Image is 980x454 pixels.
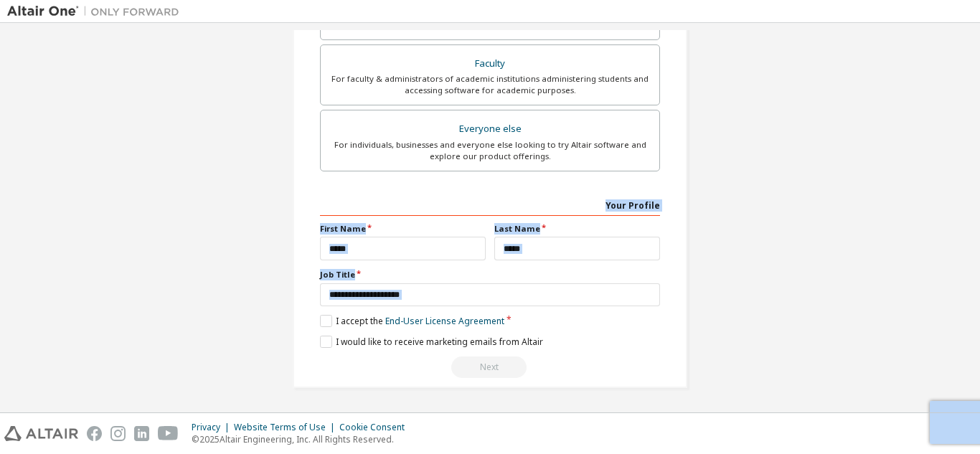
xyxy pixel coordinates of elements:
img: altair_logo.svg [4,426,78,441]
label: I would like to receive marketing emails from Altair [320,336,543,348]
div: Privacy [192,422,234,433]
img: Altair One [7,4,187,19]
div: For individuals, businesses and everyone else looking to try Altair software and explore our prod... [329,139,651,162]
label: I accept the [320,315,504,327]
img: youtube.svg [158,426,179,441]
img: instagram.svg [110,426,126,441]
p: © 2025 Altair Engineering, Inc. All Rights Reserved. [192,433,413,445]
label: First Name [320,223,486,235]
label: Last Name [494,223,660,235]
img: facebook.svg [87,426,102,441]
img: linkedin.svg [134,426,149,441]
div: Website Terms of Use [234,422,339,433]
div: Cookie Consent [339,422,413,433]
label: Job Title [320,269,660,280]
div: Select your account type to continue [320,356,660,378]
div: Faculty [329,54,651,74]
div: Your Profile [320,193,660,216]
div: For faculty & administrators of academic institutions administering students and accessing softwa... [329,73,651,96]
a: End-User License Agreement [385,315,504,327]
div: Everyone else [329,119,651,139]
